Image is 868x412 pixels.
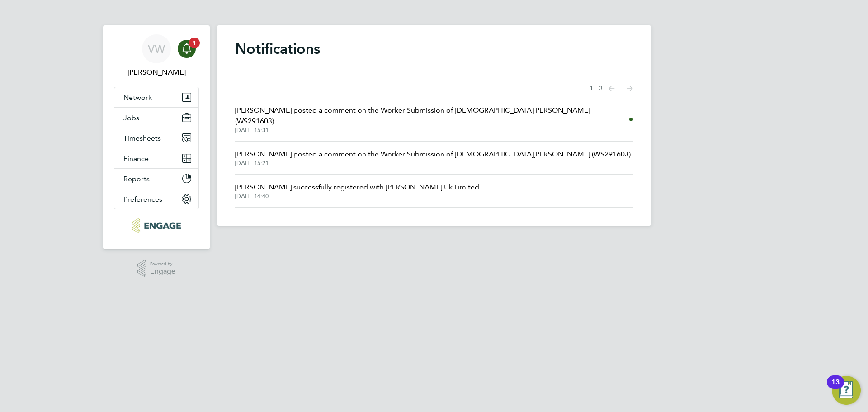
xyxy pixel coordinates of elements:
[114,87,198,107] button: Network
[123,114,139,122] span: Jobs
[114,148,198,168] button: Finance
[590,84,603,93] span: 1 - 3
[235,193,481,200] span: [DATE] 14:40
[123,154,149,163] span: Finance
[114,169,198,189] button: Reports
[123,134,161,142] span: Timesheets
[235,127,629,134] span: [DATE] 15:31
[235,149,631,160] span: [PERSON_NAME] posted a comment on the Worker Submission of [DEMOGRAPHIC_DATA][PERSON_NAME] (WS291...
[178,34,196,63] a: 1
[235,182,481,200] a: [PERSON_NAME] successfully registered with [PERSON_NAME] Uk Limited.[DATE] 14:40
[189,38,200,48] span: 1
[235,149,631,167] a: [PERSON_NAME] posted a comment on the Worker Submission of [DEMOGRAPHIC_DATA][PERSON_NAME] (WS291...
[114,108,198,128] button: Jobs
[137,260,176,277] a: Powered byEngage
[235,182,481,193] span: [PERSON_NAME] successfully registered with [PERSON_NAME] Uk Limited.
[235,40,633,58] h1: Notifications
[132,218,180,233] img: morganhunt-logo-retina.png
[235,160,631,167] span: [DATE] 15:21
[150,260,175,268] span: Powered by
[235,105,629,134] a: [PERSON_NAME] posted a comment on the Worker Submission of [DEMOGRAPHIC_DATA][PERSON_NAME] (WS291...
[123,93,152,102] span: Network
[114,67,199,78] span: Vicky Wilson
[114,128,198,148] button: Timesheets
[123,195,162,204] span: Preferences
[235,105,629,127] span: [PERSON_NAME] posted a comment on the Worker Submission of [DEMOGRAPHIC_DATA][PERSON_NAME] (WS291...
[590,80,633,98] nav: Select page of notifications list
[148,43,165,55] span: VW
[114,189,198,209] button: Preferences
[150,268,175,275] span: Engage
[114,218,199,233] a: Go to home page
[114,34,199,78] a: VW[PERSON_NAME]
[123,175,150,183] span: Reports
[832,376,861,405] button: Open Resource Center, 13 new notifications
[831,382,840,394] div: 13
[103,25,210,249] nav: Main navigation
